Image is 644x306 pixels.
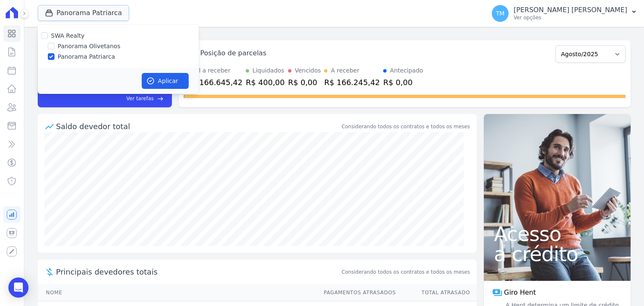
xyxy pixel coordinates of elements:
[331,66,359,75] div: A receber
[38,5,129,21] button: Panorama Patriarca
[142,73,189,89] button: Aplicar
[252,66,284,75] div: Liquidados
[485,2,644,25] button: TM [PERSON_NAME] [PERSON_NAME] Ver opções
[504,288,536,298] span: Giro Hent
[56,266,340,277] span: Principais devedores totais
[88,95,163,102] a: Ver tarefas east
[200,48,267,58] div: Posição de parcelas
[390,66,423,75] div: Antecipado
[58,52,115,61] label: Panorama Patriarca
[324,77,380,88] div: R$ 166.245,42
[38,284,316,301] th: Nome
[187,77,243,88] div: R$ 166.645,42
[187,66,243,75] div: Total a receber
[342,123,470,130] div: Considerando todos os contratos e todos os meses
[316,284,396,301] th: Pagamentos Atrasados
[56,121,340,132] div: Saldo devedor total
[295,66,321,75] div: Vencidos
[157,96,164,102] span: east
[514,14,627,21] p: Ver opções
[51,32,85,39] label: SWA Realty
[514,6,627,14] p: [PERSON_NAME] [PERSON_NAME]
[494,224,621,244] span: Acesso
[288,77,321,88] div: R$ 0,00
[496,10,505,16] span: TM
[246,77,285,88] div: R$ 400,00
[494,244,621,264] span: a crédito
[8,277,29,298] div: Open Intercom Messenger
[58,42,120,51] label: Panorama Olivetanos
[396,284,477,301] th: Total Atrasado
[342,268,470,276] span: Considerando todos os contratos e todos os meses
[126,95,153,102] span: Ver tarefas
[383,77,423,88] div: R$ 0,00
